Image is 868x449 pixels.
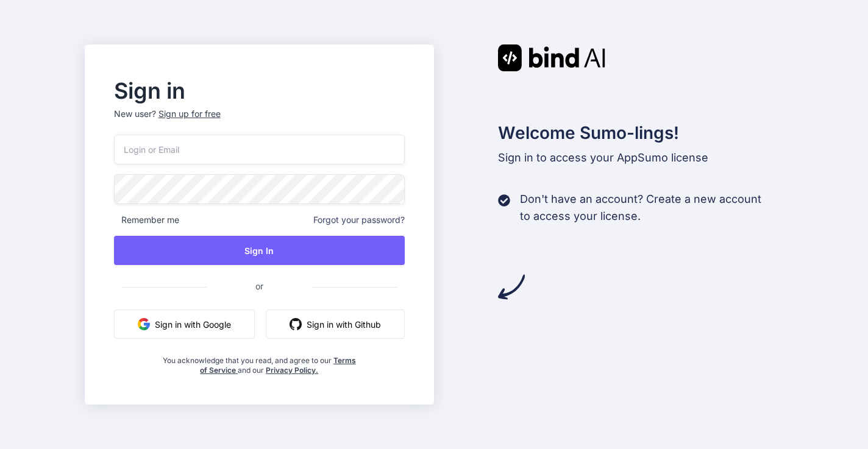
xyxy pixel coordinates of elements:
[158,108,221,120] div: Sign up for free
[114,236,405,265] button: Sign In
[114,309,255,339] button: Sign in with Google
[114,135,405,164] input: Login or Email
[290,318,302,330] img: github
[498,44,605,71] img: Bind AI logo
[498,274,525,300] img: arrow
[138,318,150,330] img: google
[162,348,356,375] div: You acknowledge that you read, and agree to our and our
[313,214,405,226] span: Forgot your password?
[498,120,784,146] h2: Welcome Sumo-lings!
[266,366,318,375] a: Privacy Policy.
[114,81,405,101] h2: Sign in
[114,214,179,226] span: Remember me
[200,356,356,375] a: Terms of Service
[114,108,405,135] p: New user?
[266,309,405,339] button: Sign in with Github
[520,191,761,225] p: Don't have an account? Create a new account to access your license.
[498,149,784,166] p: Sign in to access your AppSumo license
[207,271,312,301] span: or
